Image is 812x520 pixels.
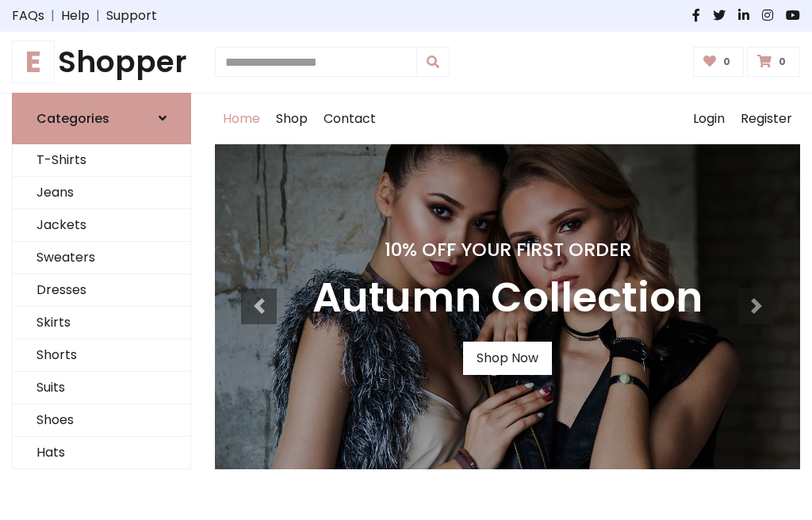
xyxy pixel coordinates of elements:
a: Help [61,6,90,25]
a: Categories [12,93,191,144]
a: Jackets [13,209,190,242]
a: 0 [747,47,800,77]
span: 0 [719,55,734,69]
a: T-Shirts [13,144,190,177]
a: Shoes [13,404,190,437]
a: Dresses [13,274,190,307]
a: Shop Now [463,342,552,375]
a: Suits [13,372,190,404]
a: Home [215,94,268,144]
a: Support [106,6,157,25]
span: 0 [775,55,790,69]
h3: Autumn Collection [312,273,703,323]
a: Jeans [13,177,190,209]
h1: Shopper [12,44,191,80]
span: | [90,6,106,25]
a: Shorts [13,339,190,372]
a: Register [733,94,800,144]
a: Login [685,94,733,144]
a: FAQs [12,6,44,25]
a: Contact [316,94,384,144]
a: Skirts [13,307,190,339]
a: Shop [268,94,316,144]
a: 0 [693,47,745,77]
h6: Categories [36,111,109,126]
a: EShopper [12,44,191,80]
span: E [12,40,55,83]
a: Sweaters [13,242,190,274]
span: | [44,6,61,25]
a: Hats [13,437,190,469]
h4: 10% Off Your First Order [312,239,703,261]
